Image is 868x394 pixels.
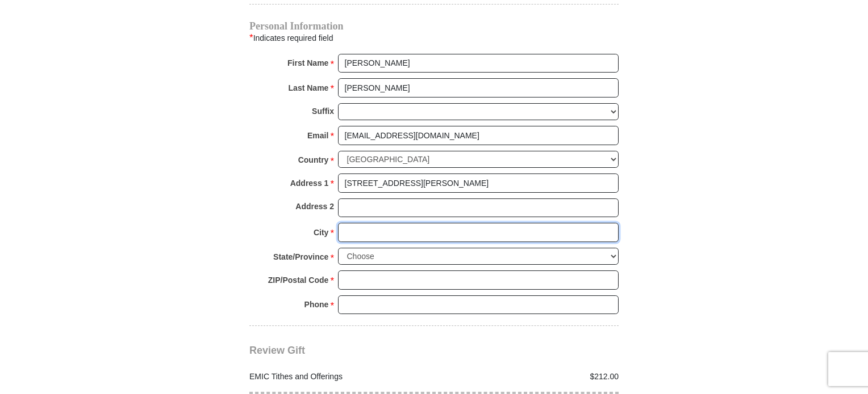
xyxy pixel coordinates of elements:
[249,31,619,45] div: Indicates required field
[268,272,329,288] strong: ZIP/Postal Code
[312,103,334,119] strong: Suffix
[298,152,329,168] strong: Country
[290,175,329,191] strong: Address 1
[244,371,435,383] div: EMIC Tithes and Offerings
[249,345,305,356] span: Review Gift
[314,224,328,240] strong: City
[434,371,625,383] div: $212.00
[304,296,329,312] strong: Phone
[289,80,329,96] strong: Last Name
[287,55,328,71] strong: First Name
[307,128,328,143] strong: Email
[295,198,334,214] strong: Address 2
[273,249,328,265] strong: State/Province
[249,22,619,31] h4: Personal Information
